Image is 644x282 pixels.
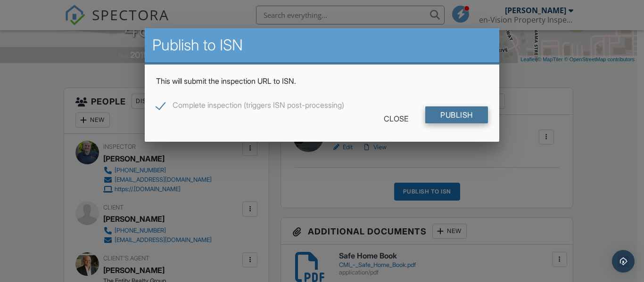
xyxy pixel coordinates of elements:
[425,106,488,123] input: Publish
[156,76,487,86] p: This will submit the inspection URL to ISN.
[612,250,635,273] div: Open Intercom Messenger
[369,110,423,127] div: Close
[152,36,491,55] h2: Publish to ISN
[156,101,344,113] label: Complete inspection (triggers ISN post-processing)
